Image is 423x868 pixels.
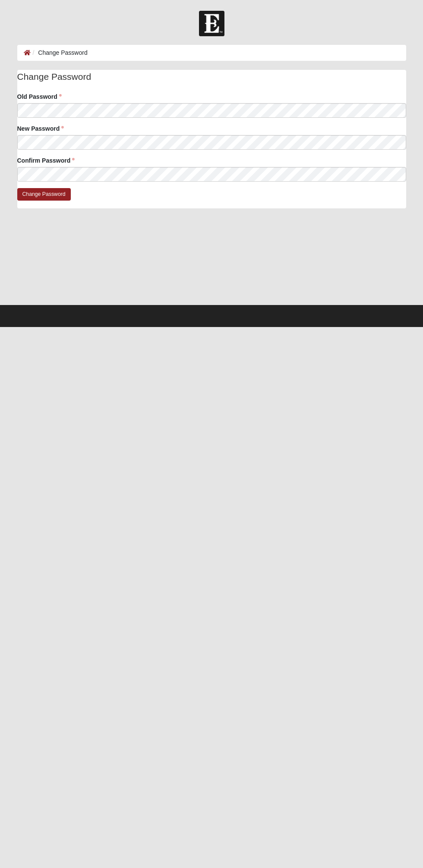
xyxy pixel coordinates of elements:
[17,124,64,133] label: New Password
[17,92,62,101] label: Old Password
[17,156,75,165] label: Confirm Password
[31,48,88,57] li: Change Password
[199,11,224,36] img: Church of Eleven22 Logo
[17,70,406,84] legend: Change Password
[17,188,71,201] input: Change Password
